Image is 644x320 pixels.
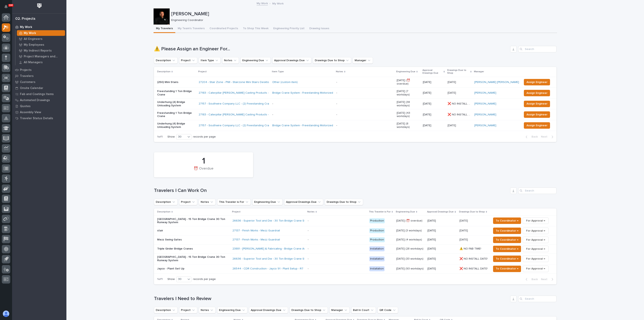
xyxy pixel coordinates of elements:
p: Freestanding 1 Ton Bridge Crane [157,111,195,118]
p: Project [232,210,240,214]
p: Traveler Status Details [20,117,53,120]
button: To Coordinator → [493,256,521,262]
button: Engineering Due [252,199,283,205]
span: For Approval → [526,256,545,261]
p: [DATE] (8 workdays) [397,122,420,129]
p: Drawings Due to Shop [447,68,469,76]
div: - [308,257,309,261]
button: Approval Drawings Due [249,307,288,313]
h1: Travelers I Can Work On [154,188,509,194]
p: [DATE] [427,219,456,223]
div: - [336,91,337,95]
a: 26636 - Superior Tool and Die - 30 Ton Bridge Crane System (2) 15 Ton Double Girder [232,219,344,223]
span: Assign Engineer [526,101,547,106]
p: - [272,113,333,116]
p: 1 of 1 [154,132,166,142]
div: Installation [369,266,385,271]
p: Show [167,135,175,139]
tr: [GEOGRAPHIC_DATA] - 15 Ton Bridge Crane 30 Ton Runway System26636 - Superior Tool and Die - 30 To... [154,253,556,264]
p: All Engineers [24,37,42,41]
a: [PERSON_NAME] [474,124,496,127]
tr: Underhung (4) Bridge Unloading System27157 - Southwire Company LLC - (2) Freestanding Crane Syste... [154,120,556,131]
p: [GEOGRAPHIC_DATA] - 15 Ton Bridge Crane 30 Ton Runway System [157,217,228,224]
a: Traveler Status Details [12,115,66,121]
button: QR Code [378,307,398,313]
p: Approval Drawings Due [427,210,454,214]
p: [DATE] (7 workdays) [397,90,420,96]
a: 27157 - Southwire Company LLC - (2) Freestanding Crane Systems [199,124,284,127]
p: Approval Drawings Due [422,68,442,76]
span: For Approval → [526,266,545,271]
a: Customers [12,79,66,85]
button: Manager [353,57,373,64]
button: Back [522,135,539,139]
p: My Employees [24,43,44,47]
p: Underhung (4) Bridge Unloading System [157,100,195,107]
button: To Shop This Week [240,25,271,33]
p: [DATE] (43 workdays) [397,111,420,118]
span: For Approval → [526,246,545,251]
a: My Employees [15,42,66,48]
button: Notes [199,199,216,205]
span: Assign Engineer [526,112,547,117]
div: - [336,124,337,127]
span: Assign Engineer [526,80,547,85]
tr: [GEOGRAPHIC_DATA] - 15 Ton Bridge Crane 30 Ton Runway System26636 - Superior Tool and Die - 30 To... [154,215,556,226]
a: 27183 - Caterpillar [PERSON_NAME] Casting Products - Freestanding 1 Ton UltraLite [199,91,305,95]
p: My Work [272,1,284,5]
span: For Approval → [526,237,545,242]
div: 1 [161,156,246,166]
p: Show [167,278,175,281]
div: Installation [369,256,385,261]
input: Search [518,46,556,52]
p: Travelers [20,74,34,78]
button: For Approval → [523,237,549,243]
button: Assign Engineer [524,90,550,96]
input: Search [518,296,556,302]
button: Description [154,57,178,64]
p: - [272,102,333,106]
p: [DATE] (93 workdays) [396,267,424,270]
a: [PERSON_NAME] [474,91,496,95]
p: [DATE] [459,218,469,223]
p: [DATE] [459,228,469,232]
p: [DATE] [427,247,456,251]
button: Drawings Due to Shop [313,57,351,64]
span: To Coordinator → [496,246,518,251]
button: Engineering Due [240,57,271,64]
tr: Freestanding 1 Ton Bridge Crane27183 - Caterpillar [PERSON_NAME] Casting Products - Freestanding ... [154,88,556,98]
p: Assembly View [20,111,41,114]
p: [DATE] [448,80,457,84]
a: All Managers [15,59,66,65]
p: [DATE] [423,81,444,84]
p: Notes [336,69,343,74]
span: Assign Engineer [526,91,547,95]
p: ⚠️ NO FAB TIME! [459,246,482,251]
a: Bridge Crane System - Freestanding Motorized [272,124,333,127]
tr: Triple Girder Bridge Cranes23881 - [PERSON_NAME] & Fabricating - Bridge Crane Addition - Installa... [154,244,556,253]
a: 27183 - Caterpillar [PERSON_NAME] Casting Products - Freestanding 1 Ton UltraLite [199,113,305,116]
p: [DATE] [423,102,444,106]
button: Manager [329,307,350,313]
p: [DATE] [427,267,456,270]
p: Mezz Swing Gates [157,238,228,241]
button: Approval Drawings Due [284,199,323,205]
p: Jayco - Plant Set Up [157,267,228,270]
p: Triple Girder Bridge Cranes [157,247,228,251]
p: [DATE] (⏰ overdue) [396,219,424,223]
p: Manager [474,69,484,74]
a: Other (custom item) [272,81,298,84]
span: To Coordinator → [496,237,518,242]
p: Projects [20,68,32,72]
span: For Approval → [526,228,545,233]
p: [DATE] (38 workdays) [397,100,420,107]
div: - [308,238,309,241]
p: Description [157,69,170,74]
div: Notifications100 [5,5,10,11]
div: 30 [176,135,186,139]
p: Freestanding 1 Ton Bridge Crane [157,90,195,96]
a: Fab and Coatings Items [12,91,66,97]
p: Project [198,69,207,74]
